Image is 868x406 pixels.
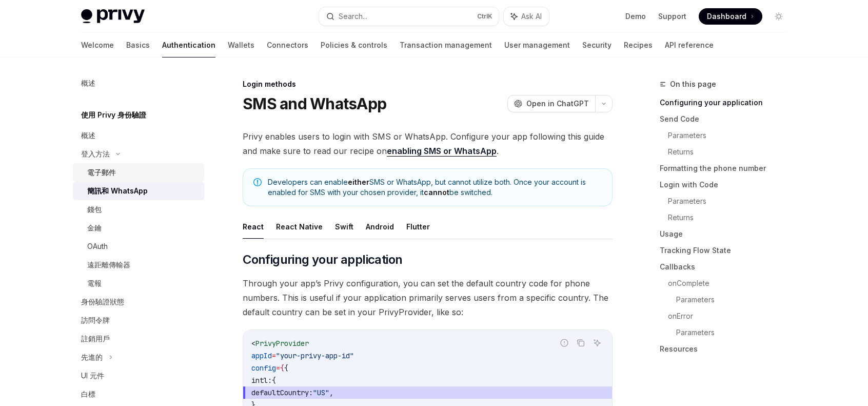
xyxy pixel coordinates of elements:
font: 身份驗證狀態 [81,297,124,306]
a: Support [658,11,686,22]
a: Parameters [668,127,795,144]
button: Search...CtrlK [319,7,499,26]
div: Login methods [243,79,613,89]
a: Callbacks [660,259,795,275]
button: Android [366,215,394,239]
button: Swift [335,215,353,239]
span: appId [251,351,272,360]
a: onError [668,308,795,324]
a: 註銷用戶 [73,330,204,348]
font: 登入方法 [81,149,110,158]
span: { [280,363,284,373]
button: Copy the contents from the code block [574,336,587,350]
button: Flutter [406,215,430,239]
button: Toggle dark mode [771,8,787,25]
a: Resources [660,341,795,357]
a: Connectors [267,33,308,57]
span: defaultCountry: [251,388,313,397]
a: 白標 [73,385,204,403]
button: Ask AI [504,7,549,26]
a: 訪問令牌 [73,311,204,330]
h1: SMS and WhatsApp [243,94,386,113]
a: Configuring your application [660,94,795,111]
a: Parameters [668,193,795,209]
a: 概述 [73,74,204,92]
span: = [276,363,280,373]
a: Tracking Flow State [660,242,795,259]
span: "US" [313,388,329,397]
font: 概述 [81,79,95,87]
a: Recipes [624,33,653,57]
a: 錢包 [73,200,204,219]
font: 金鑰 [87,223,102,232]
a: Login with Code [660,177,795,193]
strong: cannot [424,188,449,197]
font: UI 元件 [81,371,104,380]
button: Ask AI [590,336,604,350]
font: OAuth [87,242,108,250]
a: Returns [668,144,795,160]
svg: Note [253,178,262,186]
span: < [251,339,255,348]
font: 白標 [81,390,95,398]
a: OAuth [73,237,204,256]
a: 概述 [73,126,204,145]
font: 遠距離傳輸器 [87,260,130,269]
a: enabling SMS or WhatsApp [387,146,497,157]
img: light logo [81,9,145,24]
button: React Native [276,215,323,239]
a: Basics [126,33,150,57]
span: Through your app’s Privy configuration, you can set the default country code for phone numbers. T... [243,276,613,319]
a: Security [582,33,611,57]
font: 簡訊和 WhatsApp [87,186,148,195]
a: Demo [625,11,646,22]
span: Privy enables users to login with SMS or WhatsApp. Configure your app following this guide and ma... [243,129,613,158]
font: 電報 [87,279,102,287]
font: 概述 [81,131,95,140]
span: PrivyProvider [255,339,309,348]
span: = [272,351,276,360]
a: Authentication [162,33,215,57]
a: Dashboard [699,8,762,25]
span: On this page [670,78,716,90]
a: UI 元件 [73,366,204,385]
a: Returns [668,209,795,226]
a: Policies & controls [321,33,387,57]
font: 先進的 [81,353,103,361]
span: Ask AI [521,11,542,22]
div: Search... [339,10,367,23]
a: Usage [660,226,795,242]
a: 簡訊和 WhatsApp [73,182,204,200]
span: Ctrl K [477,12,492,21]
span: Dashboard [707,11,746,22]
a: Welcome [81,33,114,57]
a: 身份驗證狀態 [73,293,204,311]
a: Formatting the phone number [660,160,795,177]
span: "your-privy-app-id" [276,351,354,360]
a: 電報 [73,274,204,293]
a: API reference [665,33,714,57]
a: 遠距離傳輸器 [73,256,204,274]
span: { [284,363,288,373]
font: 訪問令牌 [81,316,110,324]
a: onComplete [668,275,795,292]
a: Parameters [676,292,795,308]
span: config [251,363,276,373]
strong: either [348,178,369,186]
a: Transaction management [400,33,492,57]
font: 錢包 [87,205,102,214]
span: Developers can enable SMS or WhatsApp, but cannot utilize both. Once your account is enabled for ... [268,177,602,198]
span: intl: [251,376,272,385]
a: Send Code [660,111,795,127]
button: Open in ChatGPT [507,95,595,112]
font: 使用 Privy 身份驗證 [81,110,146,119]
a: 金鑰 [73,219,204,237]
a: 電子郵件 [73,163,204,182]
a: Parameters [676,324,795,341]
span: , [329,388,333,397]
span: Configuring your application [243,252,402,268]
font: 電子郵件 [87,168,116,177]
span: Open in ChatGPT [526,99,589,109]
button: Report incorrect code [558,336,571,350]
span: { [272,376,276,385]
